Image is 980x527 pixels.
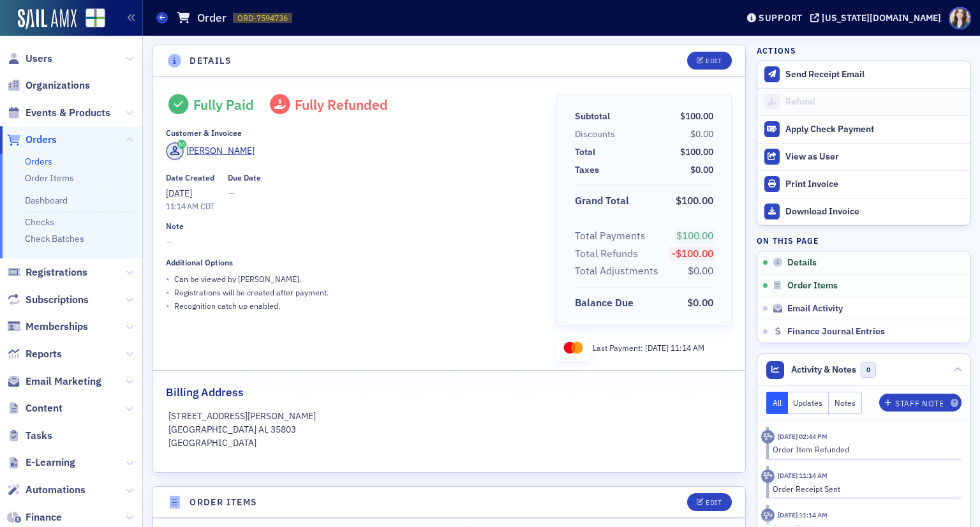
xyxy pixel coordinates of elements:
[680,110,713,122] span: $100.00
[575,110,614,123] span: Subtotal
[189,496,257,509] h4: Order Items
[166,221,184,231] div: Note
[773,483,953,494] div: Order Receipt Sent
[25,195,68,206] a: Dashboard
[166,272,170,286] span: •
[757,143,970,170] button: View as User
[761,508,775,522] div: Activity
[7,293,89,307] a: Subscriptions
[575,110,610,123] div: Subtotal
[166,299,170,313] span: •
[575,246,642,262] span: Total Refunds
[687,52,731,70] button: Edit
[7,456,75,470] a: E-Learning
[787,326,885,338] span: Finance Journal Entries
[7,265,87,279] a: Registrations
[757,198,970,225] a: Download Invoice
[688,264,713,277] span: $0.00
[575,128,620,141] span: Discounts
[757,170,970,198] a: Print Invoice
[575,228,650,244] span: Total Payments
[166,142,255,160] a: [PERSON_NAME]
[785,151,964,163] div: View as User
[810,13,946,22] button: [US_STATE][DOMAIN_NAME]
[26,375,101,389] span: Email Marketing
[168,436,730,450] p: [GEOGRAPHIC_DATA]
[189,54,232,68] h4: Details
[25,233,84,244] a: Check Batches
[761,470,775,483] div: Activity
[785,124,964,135] div: Apply Check Payment
[295,96,388,114] span: Fully Refunded
[757,115,970,143] button: Apply Check Payment
[757,61,970,88] button: Send Receipt Email
[759,12,803,24] div: Support
[7,320,88,334] a: Memberships
[687,296,713,309] span: $0.00
[168,423,730,436] p: [GEOGRAPHIC_DATA] AL 35803
[575,263,658,279] div: Total Adjustments
[228,187,261,200] span: —
[706,499,722,506] div: Edit
[26,429,52,443] span: Tasks
[680,146,713,158] span: $100.00
[7,483,85,497] a: Automations
[822,12,941,24] div: [US_STATE][DOMAIN_NAME]
[166,258,233,267] div: Additional Options
[778,432,828,441] time: 9/11/2025 02:44 PM
[785,179,964,190] div: Print Invoice
[26,456,75,470] span: E-Learning
[766,392,788,414] button: All
[7,429,52,443] a: Tasks
[186,144,255,158] div: [PERSON_NAME]
[18,9,77,29] img: SailAMX
[785,96,964,108] div: Refund
[575,295,638,311] span: Balance Due
[197,10,226,26] h1: Order
[575,163,604,177] span: Taxes
[879,394,961,412] button: Staff Note
[575,145,600,159] span: Total
[757,45,796,56] h4: Actions
[895,400,944,407] div: Staff Note
[7,401,63,415] a: Content
[166,128,242,138] div: Customer & Invoicee
[575,145,595,159] div: Total
[174,300,280,311] p: Recognition catch up enabled.
[645,343,671,353] span: [DATE]
[26,320,88,334] span: Memberships
[26,133,57,147] span: Orders
[690,128,713,140] span: $0.00
[193,96,254,113] div: Fully Paid
[778,471,828,480] time: 8/19/2025 11:14 AM
[829,392,862,414] button: Notes
[949,7,971,29] span: Profile
[687,493,731,511] button: Edit
[7,106,110,120] a: Events & Products
[575,246,638,262] div: Total Refunds
[7,375,101,389] a: Email Marketing
[575,128,615,141] div: Discounts
[168,410,730,423] p: [STREET_ADDRESS][PERSON_NAME]
[690,164,713,175] span: $0.00
[861,362,877,378] span: 0
[26,78,90,93] span: Organizations
[676,194,713,207] span: $100.00
[26,265,87,279] span: Registrations
[757,235,971,246] h4: On this page
[7,133,57,147] a: Orders
[575,263,663,279] span: Total Adjustments
[575,193,629,209] div: Grand Total
[166,201,198,211] time: 11:14 AM
[788,392,829,414] button: Updates
[166,188,192,199] span: [DATE]
[561,339,586,357] img: mastercard
[787,303,843,315] span: Email Activity
[706,57,722,64] div: Edit
[676,229,713,242] span: $100.00
[787,257,817,269] span: Details
[672,247,713,260] span: -$100.00
[26,483,85,497] span: Automations
[26,401,63,415] span: Content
